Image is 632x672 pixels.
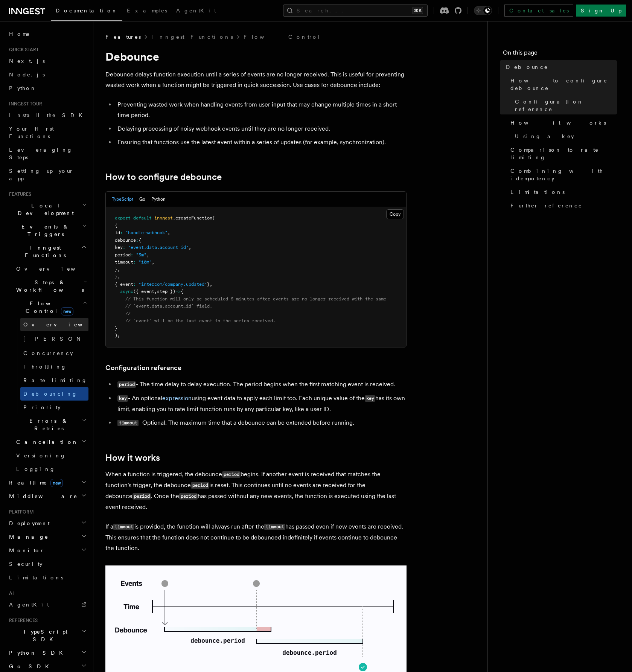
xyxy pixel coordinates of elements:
[6,489,88,503] button: Middleware
[151,192,166,207] button: Python
[105,469,407,512] p: When a function is triggered, the debounce begins. If another event is received that matches the ...
[6,628,81,643] span: TypeScript SDK
[115,230,120,235] span: id
[6,557,88,571] a: Security
[16,266,94,272] span: Overview
[507,164,617,185] a: Combining with idempotency
[139,259,152,265] span: "10m"
[175,289,181,294] span: =>
[131,252,133,258] span: :
[133,215,152,221] span: default
[13,449,88,462] a: Versioning
[510,188,565,196] span: Limitations
[115,137,407,148] li: Ensuring that functions use the latest event within a series of updates (for example, synchroniza...
[23,391,78,397] span: Debouncing
[212,215,215,221] span: (
[6,617,38,623] span: References
[133,282,136,287] span: :
[6,122,88,143] a: Your first Functions
[6,241,88,262] button: Inngest Functions
[115,252,131,258] span: period
[133,289,154,294] span: ({ event
[6,476,88,489] button: Realtimenew
[515,133,574,140] span: Using a key
[136,238,139,243] span: :
[23,336,134,342] span: [PERSON_NAME]
[9,58,45,64] span: Next.js
[51,2,122,21] a: Documentation
[191,482,209,489] code: period
[61,307,73,315] span: new
[20,318,88,331] a: Overview
[9,168,74,181] span: Setting up your app
[132,493,151,500] code: period
[23,322,101,328] span: Overview
[115,238,136,243] span: debounce
[13,438,78,446] span: Cancellation
[6,54,88,68] a: Next.js
[365,395,375,402] code: key
[6,223,82,238] span: Events & Triggers
[510,146,617,161] span: Comparison to rate limiting
[115,245,123,250] span: key
[125,318,276,323] span: // `event` will be the last event in the series received.
[152,259,154,265] span: ,
[20,331,88,346] a: [PERSON_NAME]
[20,360,88,373] a: Throttling
[115,215,131,221] span: export
[112,192,133,207] button: TypeScript
[115,393,407,414] li: - An optional using event data to apply each limit too. Each unique value of the has its own limi...
[6,663,53,670] span: Go SDK
[9,574,63,581] span: Limitations
[6,68,88,81] a: Node.js
[157,289,175,294] span: step })
[6,143,88,164] a: Leveraging Steps
[117,267,120,272] span: ,
[13,318,88,414] div: Flow Controlnew
[123,245,125,250] span: :
[122,2,172,20] a: Examples
[23,404,61,410] span: Priority
[125,230,168,235] span: "handle-webhook"
[6,164,88,185] a: Setting up your app
[23,350,73,356] span: Concurrency
[115,326,117,331] span: }
[510,77,617,92] span: How to configure debounce
[6,646,88,660] button: Python SDK
[6,509,34,515] span: Platform
[139,282,207,287] span: "intercom/company.updated"
[222,471,241,478] code: period
[105,69,407,90] p: Debounce delays function execution until a series of events are no longer received. This is usefu...
[117,395,128,402] code: key
[576,5,626,17] a: Sign Up
[179,493,198,500] code: period
[105,172,222,182] a: How to configure debounce
[139,192,145,207] button: Go
[512,130,617,143] a: Using a key
[181,289,183,294] span: {
[6,598,88,611] a: AgentKit
[6,590,14,596] span: AI
[386,209,404,219] button: Copy
[506,63,548,71] span: Debounce
[56,8,118,14] span: Documentation
[173,215,212,221] span: .createFunction
[6,81,88,95] a: Python
[264,524,285,530] code: timeout
[6,199,88,220] button: Local Development
[9,112,87,118] span: Install the SDK
[9,85,37,91] span: Python
[6,108,88,122] a: Install the SDK
[6,649,67,657] span: Python SDK
[13,297,88,318] button: Flow Controlnew
[115,274,117,279] span: }
[510,167,617,182] span: Combining with idempotency
[9,72,45,78] span: Node.js
[507,74,617,95] a: How to configure debounce
[117,420,139,426] code: timeout
[154,289,157,294] span: ,
[16,453,66,459] span: Versioning
[20,387,88,401] a: Debouncing
[125,303,212,309] span: // `event.data.account_id` field.
[105,50,407,63] h1: Debounce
